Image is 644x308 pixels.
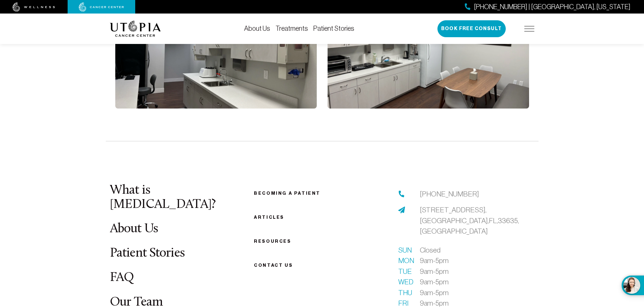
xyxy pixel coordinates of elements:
[254,263,293,268] span: Contact us
[437,20,506,37] button: Book Free Consult
[244,25,270,32] a: About Us
[115,0,317,109] img: image-5
[254,191,320,196] a: Becoming a patient
[254,239,291,244] a: Resources
[398,255,412,266] span: Mon
[398,207,405,213] img: address
[110,222,158,236] a: About Us
[254,215,284,220] a: Articles
[420,189,479,199] a: [PHONE_NUMBER]
[79,2,124,12] img: cancer center
[420,205,534,237] a: [STREET_ADDRESS],[GEOGRAPHIC_DATA],FL,33635,[GEOGRAPHIC_DATA]
[398,287,412,298] span: Thu
[110,247,185,260] a: Patient Stories
[420,287,449,298] span: 9am-5pm
[313,25,354,32] a: Patient Stories
[110,21,161,37] img: logo
[524,26,534,31] img: icon-hamburger
[420,245,440,256] span: Closed
[398,277,412,287] span: Wed
[474,2,630,12] span: [PHONE_NUMBER] | [GEOGRAPHIC_DATA], [US_STATE]
[420,206,519,235] span: [STREET_ADDRESS], [GEOGRAPHIC_DATA], FL, 33635, [GEOGRAPHIC_DATA]
[398,245,412,256] span: Sun
[276,25,308,32] a: Treatments
[398,266,412,277] span: Tue
[420,266,449,277] span: 9am-5pm
[398,191,405,197] img: phone
[328,0,529,109] img: image-6
[420,277,449,287] span: 9am-5pm
[13,2,55,12] img: wellness
[110,271,134,284] a: FAQ
[465,2,630,12] a: [PHONE_NUMBER] | [GEOGRAPHIC_DATA], [US_STATE]
[420,255,449,266] span: 9am-5pm
[110,184,216,211] a: What is [MEDICAL_DATA]?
